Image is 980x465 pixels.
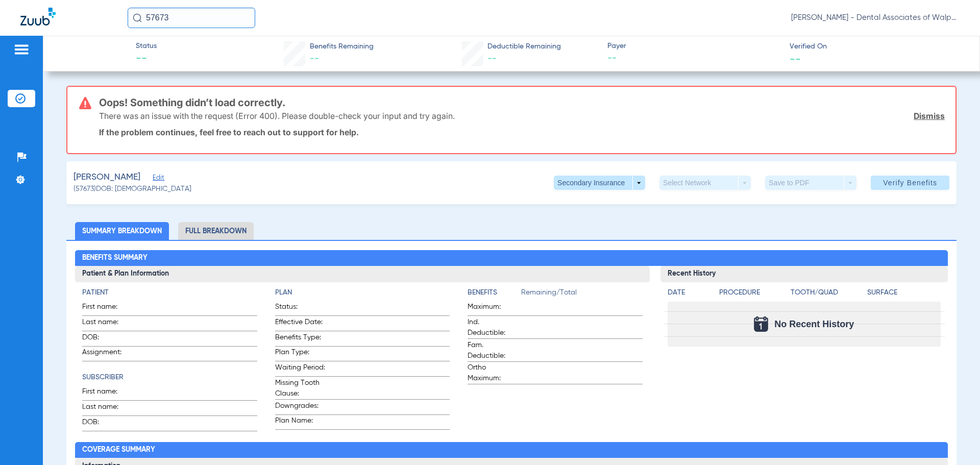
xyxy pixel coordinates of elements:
app-breakdown-title: Date [668,287,710,302]
li: Summary Breakdown [75,222,169,240]
span: Status: [275,302,325,315]
h4: Surface [867,287,940,298]
span: -- [607,52,781,65]
span: [PERSON_NAME] [73,171,140,184]
span: Maximum: [468,302,518,315]
h4: Benefits [468,287,521,298]
span: Payer [607,41,781,52]
span: Ortho Maximum: [468,362,518,384]
a: Dismiss [914,111,945,121]
img: error-icon [79,97,91,109]
span: Effective Date: [275,317,325,331]
span: Plan Name: [275,415,325,429]
span: Status [136,41,157,52]
h4: Procedure [719,287,787,298]
img: hamburger-icon [13,43,30,56]
span: Verify Benefits [883,179,937,187]
h4: Date [668,287,710,298]
p: There was an issue with the request (Error 400). Please double-check your input and try again. [99,111,455,121]
span: First name: [82,302,132,315]
h4: Patient [82,287,257,298]
span: -- [487,54,497,63]
h2: Benefits Summary [75,250,947,266]
span: -- [136,52,157,66]
h4: Subscriber [82,372,257,383]
span: Last name: [82,402,132,415]
span: Assignment: [82,347,132,361]
span: Deductible Remaining [487,41,561,52]
span: Fam. Deductible: [468,340,518,361]
span: Last name: [82,317,132,331]
iframe: Chat Widget [929,416,980,465]
img: Zuub Logo [20,8,56,26]
span: First name: [82,386,132,400]
span: Missing Tooth Clause: [275,378,325,399]
span: No Recent History [774,319,854,329]
span: -- [310,54,319,63]
h2: Coverage Summary [75,442,947,458]
span: Downgrades: [275,401,325,414]
app-breakdown-title: Benefits [468,287,521,302]
span: DOB: [82,417,132,431]
span: (57673) DOB: [DEMOGRAPHIC_DATA] [73,184,191,194]
app-breakdown-title: Tooth/Quad [791,287,864,302]
span: Plan Type: [275,347,325,361]
p: If the problem continues, feel free to reach out to support for help. [99,127,945,137]
input: Search for patients [128,8,255,28]
app-breakdown-title: Procedure [719,287,787,302]
span: Benefits Remaining [310,41,374,52]
span: Edit [153,174,162,184]
app-breakdown-title: Surface [867,287,940,302]
h3: Oops! Something didn’t load correctly. [99,97,945,108]
li: Full Breakdown [178,222,254,240]
img: Search Icon [133,13,142,22]
span: Waiting Period: [275,362,325,376]
h3: Recent History [660,266,948,282]
span: [PERSON_NAME] - Dental Associates of Walpole [791,13,960,23]
span: Verified On [790,41,963,52]
span: Ind. Deductible: [468,317,518,338]
span: Benefits Type: [275,332,325,346]
h4: Plan [275,287,450,298]
span: DOB: [82,332,132,346]
h3: Patient & Plan Information [75,266,649,282]
span: Remaining/Total [521,287,642,302]
span: -- [790,53,801,64]
img: Calendar [754,316,768,332]
button: Verify Benefits [871,176,949,190]
h4: Tooth/Quad [791,287,864,298]
button: Secondary Insurance [554,176,645,190]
